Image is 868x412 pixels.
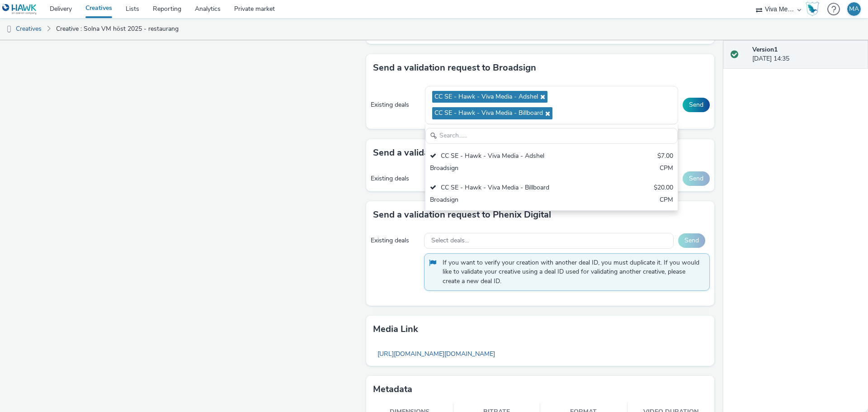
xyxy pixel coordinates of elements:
[371,174,420,183] div: Existing deals
[434,93,538,101] span: CC SE - Hawk - Viva Media - Adshel
[683,171,710,186] button: Send
[657,152,673,162] div: $7.00
[806,2,819,16] img: Hawk Academy
[430,164,590,174] div: Broadsign
[371,236,420,245] div: Existing deals
[443,258,700,286] span: If you want to verify your creation with another deal ID, you must duplicate it. If you would lik...
[425,128,678,144] input: Search......
[373,345,500,363] a: [URL][DOMAIN_NAME][DOMAIN_NAME]
[52,18,183,40] a: Creative : Solna VM höst 2025 - restaurang
[660,164,673,174] div: CPM
[849,2,859,16] div: MA
[430,183,590,194] div: CC SE - Hawk - Viva Media - Billboard
[752,45,861,64] div: [DATE] 14:35
[373,383,412,396] h3: Metadata
[2,4,37,15] img: undefined Logo
[430,152,590,162] div: CC SE - Hawk - Viva Media - Adshel
[373,208,551,222] h3: Send a validation request to Phenix Digital
[434,109,543,117] span: CC SE - Hawk - Viva Media - Billboard
[373,146,547,160] h3: Send a validation request to MyAdbooker
[752,45,778,54] strong: Version 1
[371,100,420,109] div: Existing deals
[806,2,823,16] a: Hawk Academy
[678,233,705,248] button: Send
[430,195,590,206] div: Broadsign
[660,195,673,206] div: CPM
[5,25,14,34] img: dooh
[373,322,418,336] h3: Media link
[431,237,469,245] span: Select deals...
[683,98,710,112] button: Send
[654,183,673,194] div: $20.00
[373,61,536,75] h3: Send a validation request to Broadsign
